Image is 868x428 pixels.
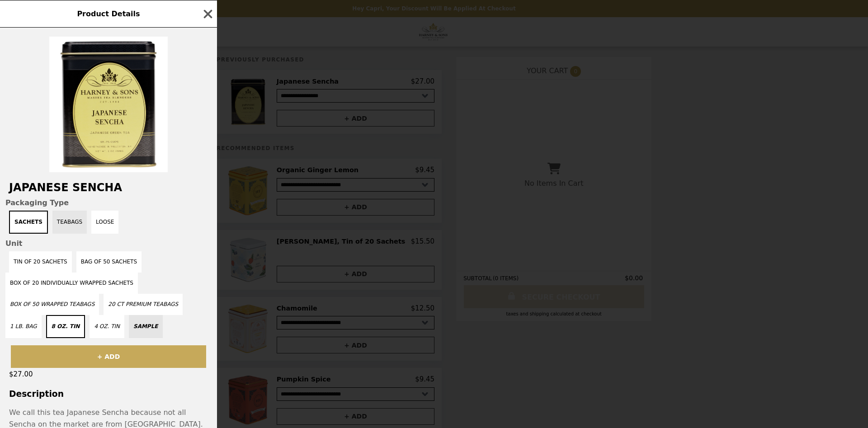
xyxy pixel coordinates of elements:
button: + ADD [11,345,206,368]
button: 4 oz. Tin [90,315,124,338]
button: Loose [91,211,118,234]
span: Unit [5,239,212,248]
button: Sachets [9,211,48,234]
button: Bag of 50 Sachets [76,251,142,273]
span: Product Details [77,9,140,18]
button: 20 CT Premium Teabags [104,294,183,315]
button: Tin of 20 Sachets [9,251,72,273]
button: 8 oz. Tin [46,315,85,338]
button: Box of 20 Individually Wrapped Sachets [5,273,138,294]
button: Teabags [52,211,87,234]
img: Loose / 8 oz. Tin [49,37,168,172]
button: 1 lb. Bag [5,315,42,338]
button: Box of 50 Wrapped Teabags [5,294,99,315]
span: Packaging Type [5,198,212,207]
